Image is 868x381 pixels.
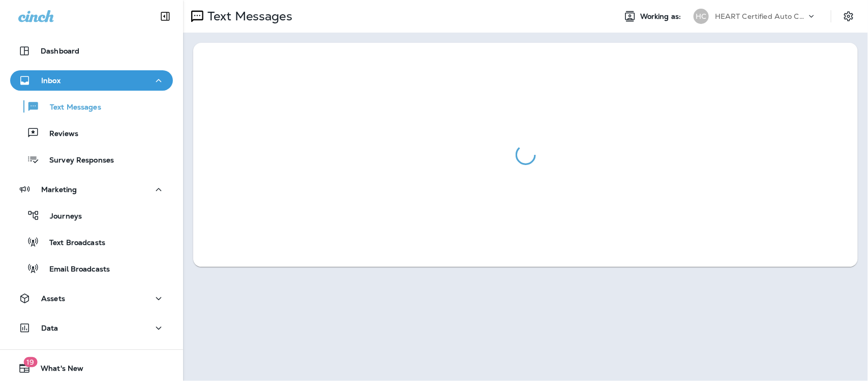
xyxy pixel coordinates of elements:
[10,358,173,378] button: 19What's New
[41,324,58,332] p: Data
[840,7,858,25] button: Settings
[39,156,114,166] p: Survey Responses
[41,185,77,194] p: Marketing
[715,12,806,20] p: HEART Certified Auto Care
[10,231,173,253] button: Text Broadcasts
[10,122,173,144] button: Reviews
[10,96,173,117] button: Text Messages
[10,41,173,61] button: Dashboard
[203,9,292,24] p: Text Messages
[10,70,173,91] button: Inbox
[10,205,173,226] button: Journeys
[31,364,83,376] span: What's New
[39,265,110,275] p: Email Broadcasts
[151,6,179,26] button: Collapse Sidebar
[41,294,65,303] p: Assets
[640,12,683,21] span: Working as:
[40,103,101,113] p: Text Messages
[39,238,105,248] p: Text Broadcasts
[10,149,173,170] button: Survey Responses
[39,129,78,139] p: Reviews
[10,179,173,200] button: Marketing
[694,9,709,24] div: HC
[10,318,173,338] button: Data
[40,212,82,222] p: Journeys
[23,357,37,367] span: 19
[41,76,61,85] p: Inbox
[10,288,173,309] button: Assets
[41,47,79,55] p: Dashboard
[10,258,173,279] button: Email Broadcasts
